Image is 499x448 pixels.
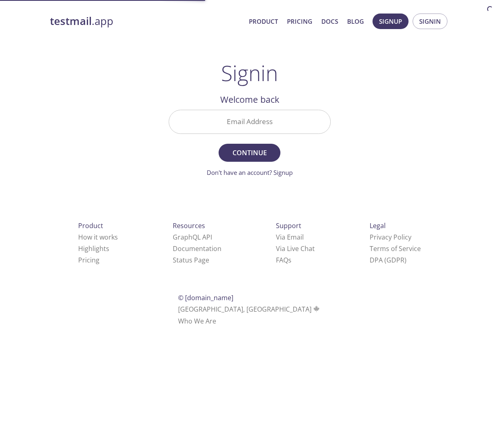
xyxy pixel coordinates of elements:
h2: Welcome back [169,93,331,106]
a: FAQ [276,256,291,265]
span: Resources [173,221,205,230]
a: GraphQL API [173,233,212,242]
button: Signin [413,14,447,29]
a: Product [249,16,278,27]
a: Docs [321,16,338,27]
span: Legal [370,221,386,230]
a: Blog [347,16,364,27]
span: © [DOMAIN_NAME] [178,293,233,302]
a: How it works [78,233,118,242]
a: Documentation [173,244,221,253]
h1: Signin [221,61,278,85]
span: Product [78,221,103,230]
a: Highlights [78,244,109,253]
span: s [288,256,291,265]
button: Signup [373,14,409,29]
a: Terms of Service [370,244,421,253]
a: Don't have an account? Signup [207,168,293,176]
strong: testmail [50,14,92,28]
span: Continue [228,147,271,158]
span: [GEOGRAPHIC_DATA], [GEOGRAPHIC_DATA] [178,305,321,314]
a: DPA (GDPR) [370,256,406,265]
a: testmail.app [50,14,242,28]
a: Who We Are [178,317,216,326]
span: Signin [419,16,441,27]
span: Support [276,221,301,230]
a: Pricing [287,16,312,27]
a: Via Live Chat [276,244,315,253]
a: Pricing [78,256,99,265]
span: Signup [379,16,402,27]
a: Privacy Policy [370,233,411,242]
button: Continue [219,144,280,162]
a: Via Email [276,233,304,242]
a: Status Page [173,256,209,265]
